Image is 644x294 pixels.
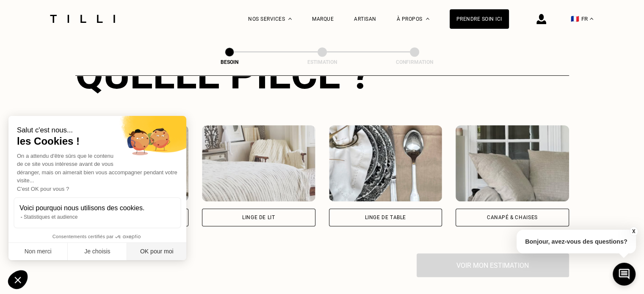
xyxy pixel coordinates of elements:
[487,215,538,220] div: Canapé & chaises
[365,215,406,220] div: Linge de table
[242,215,275,220] div: Linge de lit
[450,9,509,29] a: Prendre soin ici
[590,18,593,20] img: menu déroulant
[202,125,315,201] img: Tilli retouche votre Linge de lit
[426,18,429,20] img: Menu déroulant à propos
[312,16,334,22] a: Marque
[329,125,442,201] img: Tilli retouche votre Linge de table
[187,59,272,65] div: Besoin
[629,227,638,236] button: X
[288,18,292,20] img: Menu déroulant
[536,14,546,24] img: icône connexion
[47,15,118,23] img: Logo du service de couturière Tilli
[571,15,579,23] span: 🇫🇷
[354,16,376,22] a: Artisan
[517,230,636,253] p: Bonjour, avez-vous des questions?
[372,59,457,65] div: Confirmation
[456,125,569,201] img: Tilli retouche votre Canapé & chaises
[280,59,365,65] div: Estimation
